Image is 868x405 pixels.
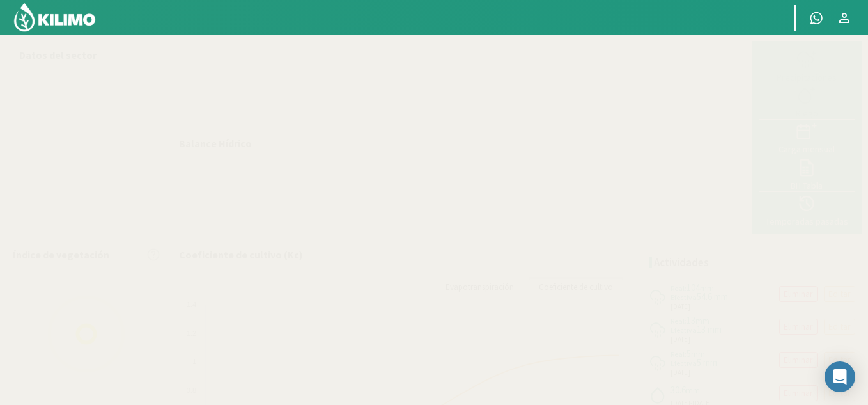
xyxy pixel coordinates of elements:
[763,109,851,118] div: Riego
[528,276,624,298] a: Coeficiente de cultivo
[670,367,690,378] span: [DATE]
[828,287,851,301] p: Editar
[759,155,855,191] button: BH Tabla
[700,282,714,294] span: mm
[179,247,303,262] p: Coeficiente de cultivo (Kc)
[691,348,705,360] span: mm
[22,270,150,398] img: Loading...
[763,145,851,154] div: Carga mensual
[763,73,851,82] div: Precipitaciones
[763,217,851,226] div: Temporadas pasadas
[759,120,855,155] button: Carga mensual
[179,136,252,151] p: Balance Hídrico
[695,315,709,326] span: mm
[759,47,855,83] button: Precipitaciones
[654,257,709,269] h4: Actividades
[670,301,690,312] span: [DATE]
[697,356,717,369] span: 5 mm
[763,181,851,190] div: BH Tabla
[779,319,818,335] button: Eliminar
[824,385,855,401] button: Editar
[13,2,97,33] img: Kilimo
[187,330,196,337] text: 1.2
[784,287,813,301] p: Eliminar
[779,385,818,401] button: Eliminar
[187,301,196,308] text: 1.4
[670,292,697,302] span: Efectiva
[19,47,153,63] p: Datos del sector
[670,349,686,359] span: Real:
[697,290,728,303] span: 54.6 mm
[192,358,196,365] text: 1
[187,386,196,394] text: 0.8
[784,319,813,334] p: Eliminar
[759,83,855,119] button: Riego
[670,358,697,368] span: Efectiva
[784,386,813,401] p: Eliminar
[13,247,109,262] p: Índice de vegetación
[670,325,697,335] span: Efectiva
[686,347,691,360] span: 5
[828,386,851,401] p: Editar
[670,334,690,345] span: [DATE]
[670,384,686,396] span: 30.6
[828,353,851,367] p: Editar
[697,323,722,335] span: 13 mm
[779,286,818,302] button: Eliminar
[686,282,700,294] span: 104
[686,385,700,396] span: mm
[435,276,525,298] a: Evapotranspiración
[670,283,686,293] span: Real:
[784,353,813,367] p: Eliminar
[779,352,818,368] button: Eliminar
[828,319,851,334] p: Editar
[824,352,855,368] button: Editar
[759,192,855,228] button: Temporadas pasadas
[825,361,855,392] div: Open Intercom Messenger
[824,319,855,335] button: Editar
[670,316,686,326] span: Real:
[824,286,855,302] button: Editar
[686,314,695,326] span: 13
